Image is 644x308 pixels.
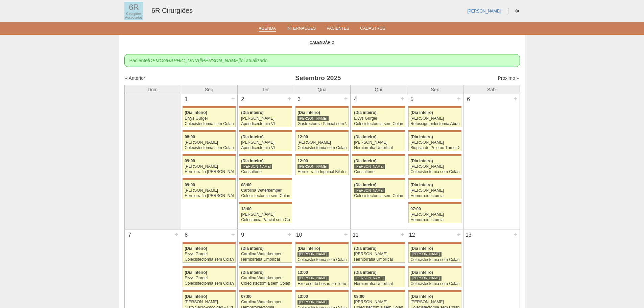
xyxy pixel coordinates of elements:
[294,85,350,94] th: Qua
[183,132,235,151] a: 08:00 [PERSON_NAME] Colecistectomia sem Colangiografia VL
[230,94,236,103] div: +
[185,276,234,280] div: Elvys Gurgel
[352,244,405,263] a: (Dia inteiro) [PERSON_NAME] Herniorrafia Umbilical
[183,130,235,132] div: Key: Maria Braido
[410,188,459,193] div: [PERSON_NAME]
[352,178,405,180] div: Key: Maria Braido
[239,268,292,287] a: (Dia inteiro) Carolina Waterkemper Colecistectomia sem Colangiografia VL
[352,266,405,268] div: Key: Maria Braido
[400,94,405,103] div: +
[239,266,292,268] div: Key: Maria Braido
[183,266,235,268] div: Key: Maria Braido
[185,188,234,193] div: [PERSON_NAME]
[185,110,207,115] span: (Dia inteiro)
[185,146,234,150] div: Colecistectomia sem Colangiografia VL
[239,132,292,151] a: (Dia inteiro) [PERSON_NAME] Apendicectomia VL
[408,106,461,108] div: Key: Maria Braido
[408,242,461,244] div: Key: Maria Braido
[463,85,520,94] th: Sáb
[183,108,235,127] a: (Dia inteiro) Elvys Gurgel Colecistectomia sem Colangiografia VL
[400,230,405,239] div: +
[354,122,403,126] div: Colecistectomia sem Colangiografia VL
[297,246,320,251] span: (Dia inteiro)
[456,230,462,239] div: +
[407,85,463,94] th: Sex
[241,122,290,126] div: Apendicectomia VL
[183,178,235,180] div: Key: Maria Braido
[410,135,433,139] span: (Dia inteiro)
[408,266,461,268] div: Key: Maria Braido
[295,154,348,156] div: Key: Maria Braido
[239,108,292,127] a: (Dia inteiro) [PERSON_NAME] Apendicectomia VL
[181,85,237,94] th: Seg
[352,108,405,127] a: (Dia inteiro) Elvys Gurgel Colecistectomia sem Colangiografia VL
[516,9,519,13] i: Sair
[352,268,405,287] a: (Dia inteiro) [PERSON_NAME] Herniorrafia Umbilical
[185,270,207,275] span: (Dia inteiro)
[185,135,195,139] span: 08:00
[352,180,405,199] a: (Dia inteiro) [PERSON_NAME] Colecistectomia sem Colangiografia VL
[151,7,193,14] a: 6R Cirurgiões
[354,116,403,121] div: Elvys Gurgel
[343,94,349,103] div: +
[410,159,433,163] span: (Dia inteiro)
[241,212,290,217] div: [PERSON_NAME]
[498,75,519,81] a: Próximo »
[354,110,377,115] span: (Dia inteiro)
[410,246,433,251] span: (Dia inteiro)
[241,246,264,251] span: (Dia inteiro)
[352,130,405,132] div: Key: Maria Braido
[467,9,501,14] a: [PERSON_NAME]
[241,164,272,169] div: [PERSON_NAME]
[410,207,421,211] span: 07:00
[354,276,385,281] div: [PERSON_NAME]
[124,54,520,67] div: Paciente foi atualizado.
[408,180,461,199] a: (Dia inteiro) [PERSON_NAME] Hemorroidectomia
[354,257,403,262] div: Herniorrafia Umbilical
[238,94,248,104] div: 2
[185,257,234,262] div: Colecistectomia sem Colangiografia VL
[410,258,459,262] div: Colecistectomia sem Colangiografia VL
[241,194,290,198] div: Colecistectomia sem Colangiografia
[239,290,292,292] div: Key: Maria Braido
[327,26,349,33] a: Pacientes
[350,85,407,94] th: Qui
[185,183,195,187] span: 09:00
[241,300,290,304] div: Carolina Waterkemper
[183,156,235,175] a: 09:00 [PERSON_NAME] Herniorrafia [PERSON_NAME]
[241,146,290,150] div: Apendicectomia VL
[351,94,361,104] div: 4
[408,156,461,175] a: (Dia inteiro) [PERSON_NAME] Colecistectomia sem Colangiografia VL
[185,140,234,145] div: [PERSON_NAME]
[239,106,292,108] div: Key: Maria Braido
[183,154,235,156] div: Key: Maria Braido
[230,230,236,239] div: +
[408,132,461,151] a: (Dia inteiro) [PERSON_NAME] Biópsia de Pele ou Tumor Superficial
[297,294,308,299] span: 13:00
[297,282,347,286] div: Exerese de Lesão ou Tumor de Pele
[241,281,290,286] div: Colecistectomia sem Colangiografia VL
[185,246,207,251] span: (Dia inteiro)
[185,122,234,126] div: Colecistectomia sem Colangiografia VL
[408,154,461,156] div: Key: Maria Braido
[241,252,290,256] div: Carolina Waterkemper
[241,135,264,139] span: (Dia inteiro)
[219,73,416,83] h3: Setembro 2025
[239,244,292,263] a: (Dia inteiro) Carolina Waterkemper Herniorrafia Umbilical
[241,270,264,275] span: (Dia inteiro)
[295,268,348,287] a: 13:00 [PERSON_NAME] Exerese de Lesão ou Tumor de Pele
[297,270,308,275] span: 13:00
[410,194,459,198] div: Hemorroidectomia
[354,300,403,304] div: [PERSON_NAME]
[297,146,347,150] div: Colecistectomia com Colangiografia VL
[354,194,403,198] div: Colecistectomia sem Colangiografia VL
[354,170,403,174] div: Consultório
[351,230,361,240] div: 11
[352,106,405,108] div: Key: Maria Braido
[410,183,433,187] span: (Dia inteiro)
[512,230,518,239] div: +
[410,276,442,281] div: [PERSON_NAME]
[295,290,348,292] div: Key: Maria Braido
[239,178,292,180] div: Key: Maria Braido
[294,94,305,104] div: 3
